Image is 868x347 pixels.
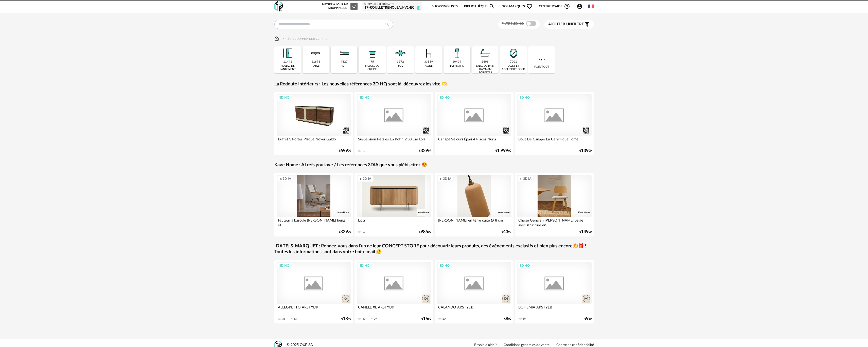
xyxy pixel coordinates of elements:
div: 36 [282,317,285,321]
span: Creation icon [359,177,362,181]
img: Table.png [309,46,323,60]
div: table [312,64,320,68]
div: lit [342,64,346,68]
div: 75 [370,60,374,64]
span: Account Circle icon [577,3,585,9]
button: Ajouter unfiltre Filter icon [544,20,594,29]
span: 3D IA [363,177,371,181]
div: 17-ROULLETRENOLEAU-V1-EC [364,6,419,10]
span: 139 [581,149,589,153]
span: 1 999 [497,149,508,153]
span: 699 [340,149,348,153]
div: 40 [362,317,365,321]
span: Refresh icon [352,5,356,8]
img: Assise.png [422,46,436,60]
div: ALLEGRETTO ARSTYL® [277,304,351,314]
div: salle de bain hammam toilettes [473,64,497,74]
span: 13 [417,6,420,10]
div: € 00 [339,230,351,234]
img: Luminaire.png [450,46,464,60]
img: Meuble%20de%20rangement.png [281,46,294,60]
div: 13 [362,149,365,153]
div: 3D HQ [437,94,452,101]
a: Creation icon 3D IA [PERSON_NAME] en terre cuite Ø 8 cm €4399 [435,173,514,236]
a: La Redoute Intérieurs : Les nouvelles références 3D HQ sont là, découvrez les vite 🫶 [274,81,447,87]
div: meuble de cuisine [360,64,384,71]
span: Centre d'aideHelp Circle Outline icon [539,3,570,9]
div: Suspension Pétales En Rotin Ø80 Cm Lola [357,136,431,146]
div: € 00 [419,230,431,234]
img: more.7b13dc1.svg [537,55,546,64]
div: € 00 [504,317,511,321]
div: € 40 [341,317,351,321]
div: Chaise Gena en [PERSON_NAME] beige avec structure en... [517,217,592,227]
div: € 99 [502,230,511,234]
a: 3D HQ CALANDO ARSTYL® 20 €800 [435,260,514,323]
div: CANELÉ XL ARSTYL® [357,304,431,314]
div: 11 [362,230,365,234]
div: Licia [357,217,431,227]
div: Bout De Canapé En Céramique Fome [517,136,592,146]
div: [PERSON_NAME] en terre cuite Ø 8 cm [437,217,511,227]
span: Magnify icon [489,3,495,9]
div: 29 [374,317,377,321]
span: Download icon [370,317,374,321]
div: € 00 [579,149,592,153]
img: Literie.png [337,46,351,60]
div: sol [398,64,403,68]
img: Sol.png [394,46,407,60]
a: Shopping Lists [432,1,458,12]
div: 10404 [452,60,461,64]
img: Salle%20de%20bain.png [478,46,492,60]
span: Filtre 3D HQ [502,22,524,26]
span: 18 [343,317,348,321]
div: meuble de rangement [276,64,299,71]
img: Miroir.png [507,46,520,60]
span: 329 [340,230,348,234]
span: filtre [548,22,584,27]
div: € 60 [584,317,592,321]
div: 3D HQ [277,94,292,101]
span: 16 [423,317,428,321]
div: 3D HQ [357,262,372,269]
span: 3D IA [443,177,451,181]
span: 43 [503,230,508,234]
a: Shopping List courante 17-ROULLETRENOLEAU-V1-EC 13 [364,3,419,10]
a: 3D HQ CANELÉ XL ARSTYL® 40 Download icon 29 €1680 [355,260,434,323]
div: € 99 [419,149,431,153]
a: 3D HQ Bout De Canapé En Céramique Fome €13900 [515,92,594,155]
div: 3D HQ [437,262,452,269]
div: 3D HQ [357,94,372,101]
a: 3D HQ Canapé Velours Épais 4 Places Nuria €1 99900 [435,92,514,155]
div: 19 [523,317,526,321]
div: 11441 [283,60,292,64]
div: 11676 [311,60,320,64]
span: 8 [506,317,508,321]
div: 20 [442,317,446,321]
div: € 00 [495,149,511,153]
div: assise [425,64,433,68]
div: € 80 [421,317,431,321]
div: 33559 [424,60,433,64]
span: 3D IA [283,177,291,181]
span: 9 [586,317,589,321]
span: Creation icon [439,177,442,181]
a: 3D HQ Suspension Pétales En Rotin Ø80 Cm Lola 13 €32999 [355,92,434,155]
a: 3D HQ Buffet 3 Portes Plaqué Noyer Galdo €69900 [274,92,353,155]
span: 329 [420,149,428,153]
span: Creation icon [279,177,282,181]
img: svg+xml;base64,PHN2ZyB3aWR0aD0iMTYiIGhlaWdodD0iMTYiIHZpZXdCb3g9IjAgMCAxNiAxNiIgZmlsbD0ibm9uZSIgeG... [281,36,285,42]
span: 985 [420,230,428,234]
span: Nos marques [502,1,533,12]
div: 4427 [341,60,348,64]
div: objet et accessoire déco [502,64,525,71]
a: [DATE] & MARQUET : Rendez-vous dans l'un de leur CONCEPT STORE pour découvrir leurs produits, des... [274,243,594,255]
span: Help Circle Outline icon [564,3,570,9]
div: Voir tout [528,46,555,73]
span: 149 [581,230,589,234]
span: Download icon [290,317,294,321]
div: € 00 [579,230,592,234]
img: fr [588,4,594,9]
div: Canapé Velours Épais 4 Places Nuria [437,136,511,146]
div: 2409 [482,60,489,64]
